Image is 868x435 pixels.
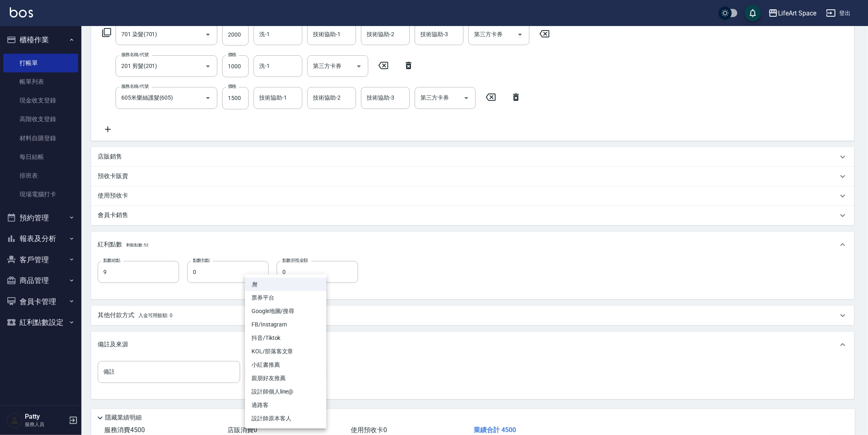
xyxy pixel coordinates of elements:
[245,304,326,318] li: Google地圖/搜尋
[245,318,326,331] li: FB/Instagram
[251,280,257,289] em: 無
[245,412,326,425] li: 設計師原本客人
[245,331,326,345] li: 抖音/Tiktok
[245,358,326,372] li: 小紅書推薦
[245,398,326,412] li: 過路客
[245,372,326,385] li: 親朋好友推薦
[245,345,326,358] li: KOL/部落客文章
[245,291,326,304] li: 票券平台
[245,385,326,398] li: 設計師個人line@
